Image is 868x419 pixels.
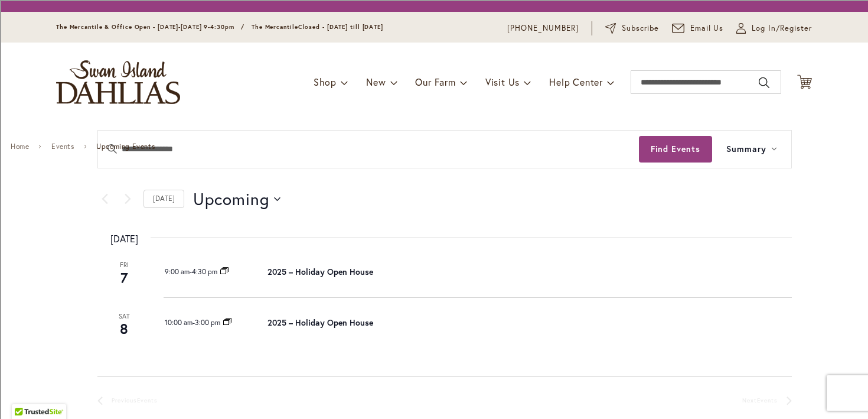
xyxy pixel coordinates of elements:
span: New [366,76,386,88]
span: Our Farm [415,76,455,88]
span: Help Center [549,76,603,88]
a: Home [11,142,29,151]
button: Search [759,73,769,92]
span: Upcoming Events [96,142,155,151]
a: store logo [56,60,180,104]
iframe: Launch Accessibility Center [9,377,42,410]
span: Visit Us [485,76,520,88]
span: Shop [314,76,337,88]
a: Events [51,142,74,151]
